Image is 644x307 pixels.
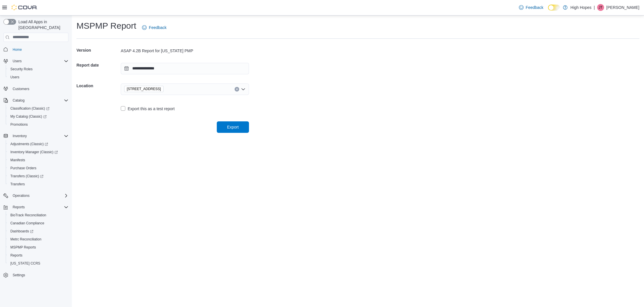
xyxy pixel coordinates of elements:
a: Classification (Classic) [8,105,52,112]
a: My Catalog (Classic) [8,113,49,120]
span: Users [8,74,68,81]
span: Purchase Orders [10,166,37,170]
button: [US_STATE] CCRS [6,259,71,267]
span: Reports [13,205,25,209]
h5: Report date [76,59,120,71]
span: Purchase Orders [8,165,68,172]
span: Security Roles [8,66,68,73]
span: Dashboards [10,229,33,234]
a: Manifests [8,157,27,164]
span: MSPMP Reports [8,244,68,251]
a: Classification (Classic) [6,104,71,112]
span: Users [13,59,22,63]
a: Home [10,46,24,53]
nav: Complex example [3,43,68,294]
span: Catalog [10,97,68,104]
span: Washington CCRS [8,260,68,267]
a: Customers [10,86,32,92]
button: Transfers [6,180,71,188]
span: Reports [10,253,22,258]
a: BioTrack Reconciliation [8,212,49,219]
button: Settings [1,271,71,279]
span: Operations [10,192,68,199]
span: Home [10,46,68,53]
span: 1201 N Gloster St [124,86,164,92]
a: Purchase Orders [8,165,39,172]
button: Export [217,121,249,133]
span: Promotions [10,122,28,127]
span: Adjustments (Classic) [8,141,68,147]
button: Customers [1,85,71,93]
span: Dark Mode [548,11,548,11]
span: My Catalog (Classic) [10,114,47,119]
button: Reports [1,203,71,211]
span: Reports [10,204,68,211]
button: Purchase Orders [6,164,71,172]
span: Settings [13,273,25,277]
a: MSPMP Reports [8,244,38,251]
span: Feedback [149,25,166,30]
span: Transfers (Classic) [8,173,68,180]
span: [US_STATE] CCRS [10,261,40,266]
span: Reports [8,252,68,259]
a: Reports [8,252,25,259]
span: MSPMP Reports [10,245,36,250]
span: Inventory Manager (Classic) [10,150,58,154]
span: Catalog [13,98,24,103]
button: BioTrack Reconciliation [6,211,71,219]
p: High Hopes [570,4,591,11]
button: Promotions [6,121,71,129]
a: Adjustments (Classic) [8,141,50,147]
span: Canadian Compliance [8,220,68,227]
span: Transfers (Classic) [10,174,43,178]
button: Users [6,73,71,81]
span: Classification (Classic) [8,105,68,112]
span: Adjustments (Classic) [10,142,48,146]
span: Operations [13,193,30,198]
p: | [594,4,595,11]
span: Manifests [10,158,25,162]
a: Transfers [8,181,27,188]
a: Transfers (Classic) [8,173,46,180]
a: Transfers (Classic) [6,172,71,180]
span: Feedback [526,5,543,10]
button: Metrc Reconciliation [6,235,71,243]
p: [PERSON_NAME] [606,4,639,11]
button: Home [1,45,71,54]
input: Dark Mode [548,5,560,11]
h1: MSPMP Report [76,20,136,32]
button: Manifests [6,156,71,164]
button: MSPMP Reports [6,243,71,251]
a: Inventory Manager (Classic) [8,149,60,156]
span: Dashboards [8,228,68,235]
span: JT [599,4,602,11]
span: Inventory Manager (Classic) [8,149,68,156]
span: Users [10,75,19,79]
button: Operations [1,192,71,200]
div: Jason Truong [597,4,604,11]
button: Users [1,57,71,65]
a: Metrc Reconciliation [8,236,44,243]
span: Settings [10,271,68,279]
button: Reports [10,204,27,211]
span: Metrc Reconciliation [10,237,41,242]
button: Open list of options [241,87,246,92]
a: Settings [10,272,27,279]
span: Canadian Compliance [10,221,44,226]
span: Security Roles [10,67,32,71]
button: Reports [6,251,71,259]
span: Manifests [8,157,68,164]
h5: Version [76,44,120,56]
a: Dashboards [6,227,71,235]
button: Users [10,58,24,65]
a: Users [8,74,22,81]
a: Canadian Compliance [8,220,47,227]
span: Load All Apps in [GEOGRAPHIC_DATA] [16,19,68,30]
label: Export this as a test report [121,105,175,112]
span: [STREET_ADDRESS] [127,86,161,92]
a: Promotions [8,121,30,128]
span: Inventory [13,134,27,138]
input: Accessible screen reader label [166,86,166,93]
a: My Catalog (Classic) [6,112,71,121]
input: Press the down key to open a popover containing a calendar. [121,63,249,74]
